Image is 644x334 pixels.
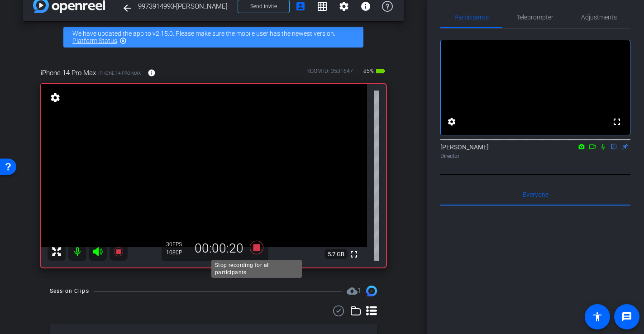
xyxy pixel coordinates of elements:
mat-icon: info [360,1,371,12]
div: Session Clips [50,286,89,296]
span: iPhone 14 Pro Max [41,68,96,78]
mat-icon: settings [339,1,349,12]
mat-icon: flip [609,142,620,150]
span: Teleprompter [516,14,553,20]
mat-icon: cloud_upload [347,286,358,296]
mat-icon: arrow_back [122,3,133,14]
mat-icon: info [148,69,156,77]
div: Stop recording for all participants [211,260,302,278]
span: Send invite [250,3,277,10]
span: Participants [454,14,489,20]
mat-icon: grid_on [317,1,328,12]
mat-icon: settings [49,92,62,103]
span: FPS [172,241,182,248]
img: Session clips [366,286,377,296]
div: 00:00:20 [189,241,249,256]
div: Director [440,152,630,160]
mat-icon: battery_std [375,66,386,76]
mat-icon: settings [446,116,457,127]
mat-icon: highlight_off [119,37,127,44]
div: ROOM ID: 3531647 [306,67,353,80]
div: [PERSON_NAME] [440,143,630,160]
div: We have updated the app to v2.15.0. Please make sure the mobile user has the newest version. [63,27,363,48]
mat-icon: message [621,311,632,322]
span: 5.7 GB [324,249,348,260]
span: Destinations for your clips [347,286,361,296]
a: Platform Status [72,37,117,44]
span: Adjustments [581,14,617,20]
mat-icon: fullscreen [611,116,622,127]
mat-icon: accessibility [592,311,603,322]
mat-icon: fullscreen [348,249,359,260]
div: 30 [166,241,189,248]
span: 1 [358,286,361,295]
div: 1080P [166,249,189,256]
span: iPhone 14 Pro Max [98,70,141,76]
mat-icon: account_box [295,1,306,12]
span: Everyone [523,191,549,198]
span: 85% [362,64,375,78]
